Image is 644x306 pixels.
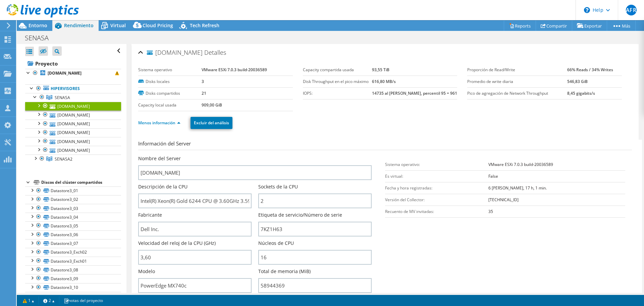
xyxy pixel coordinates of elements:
a: Compartir [536,20,572,31]
span: Cloud Pricing [143,22,173,29]
a: Datastore3_01 [25,186,121,195]
label: Disks locales [138,78,201,85]
td: Versión del Collector: [385,194,488,206]
label: Etiqueta de servicio/Número de serie [258,212,342,218]
label: Total de memoria (MiB) [258,268,311,275]
span: Virtual [110,22,126,29]
b: VMware ESXi 7.0.3 build-20036589 [488,162,553,167]
a: Datastore3_Exch02 [25,248,121,257]
span: Detalles [204,48,226,56]
a: 2 [39,296,59,305]
b: 6 [PERSON_NAME], 17 h, 1 min. [488,185,547,191]
a: [DOMAIN_NAME] [25,102,121,111]
td: Es virtual: [385,170,488,182]
a: Reports [504,20,536,31]
a: [DOMAIN_NAME] [25,120,121,128]
label: Proporción de Read/Write [467,67,567,73]
h1: SENASA [22,34,59,42]
span: SENASA [55,95,70,100]
a: Menos información [138,120,180,126]
a: SENASA2 [25,155,121,163]
b: [TECHNICAL_ID] [488,197,519,203]
a: Datastore3_02 [25,195,121,204]
label: Capacity local usada [138,102,201,108]
div: Discos del clúster compartidos [41,178,121,186]
a: Excluir del análisis [191,117,232,129]
td: Recuento de MV invitadas: [385,206,488,217]
a: 1 [18,296,39,305]
span: Entorno [29,22,47,29]
b: 35 [488,209,493,214]
label: Disks compartidos [138,90,201,97]
span: SENASA2 [55,156,72,162]
span: [DOMAIN_NAME] [147,49,203,56]
b: False [488,173,498,179]
label: IOPS: [303,90,372,97]
label: Sistema operativo [138,67,201,73]
label: Promedio de write diaria [467,78,567,85]
svg: \n [584,7,590,13]
a: Datastore3_10 [25,283,121,292]
span: Rendimiento [64,22,94,29]
b: 909,00 GiB [202,102,222,108]
label: Capacity compartida usada [303,67,372,73]
a: Más [607,20,636,31]
a: Datastore3_11 [25,292,121,301]
a: Datastore3_06 [25,230,121,239]
a: Datastore3_03 [25,204,121,213]
a: SENASA [25,93,121,102]
a: Datastore3_09 [25,274,121,283]
td: Fecha y hora registradas: [385,182,488,194]
a: Datastore3_08 [25,265,121,274]
label: Disk Throughput en el pico máximo [303,78,372,85]
b: [DOMAIN_NAME] [48,70,82,76]
a: Proyecto [25,58,121,69]
a: [DOMAIN_NAME] [25,111,121,119]
label: Sockets de la CPU [258,183,298,190]
a: Hipervisores [25,84,121,93]
h3: Información del Server [138,140,632,150]
b: 66% Reads / 34% Writes [567,67,613,73]
label: Pico de agregación de Network Throughput [467,90,567,97]
label: Nombre del Server [138,155,181,162]
label: Velocidad del reloj de la CPU (GHz) [138,240,216,247]
b: 546,83 GiB [567,79,588,84]
b: 3 [202,79,204,84]
a: [DOMAIN_NAME] [25,69,121,78]
td: Sistema operativo: [385,159,488,170]
label: Modelo [138,268,155,275]
span: Tech Refresh [190,22,219,29]
a: Datastore3_04 [25,213,121,221]
label: Núcleos de CPU [258,240,294,247]
a: [DOMAIN_NAME] [25,146,121,155]
b: 616,80 MB/s [372,79,396,84]
label: Fabricante [138,212,162,218]
a: notas del proyecto [59,296,108,305]
a: Datastore3_Exch01 [25,257,121,265]
span: AFR [626,5,637,15]
a: [DOMAIN_NAME] [25,137,121,146]
a: Exportar [572,20,607,31]
a: Datastore3_07 [25,239,121,248]
b: 14735 al [PERSON_NAME], percentil 95 = 961 [372,90,457,96]
a: [DOMAIN_NAME] [25,128,121,137]
b: 93,55 TiB [372,67,389,73]
a: Datastore3_05 [25,221,121,230]
label: Descripción de la CPU [138,183,187,190]
b: 21 [202,90,206,96]
b: 8,45 gigabits/s [567,90,595,96]
b: VMware ESXi 7.0.3 build-20036589 [202,67,267,73]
